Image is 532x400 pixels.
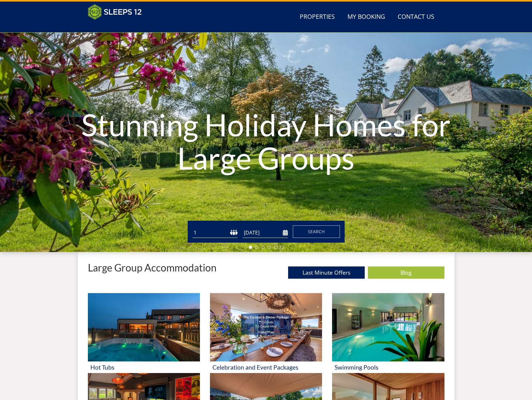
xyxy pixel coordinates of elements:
a: Blog [368,266,444,279]
p: Large Group Accommodation [88,262,217,273]
h1: Stunning Holiday Homes for Large Groups [80,96,452,187]
span: Search [308,229,325,234]
img: Sleeps 12 [88,4,142,20]
iframe: Customer reviews powered by Trustpilot [85,24,151,29]
a: Last Minute Offers [288,266,365,279]
a: Contact Us [395,10,437,24]
a: 'Swimming Pools' - Large Group Accommodation Holiday Ideas Swimming Pools [332,293,444,373]
h3: Celebration and Event Packages [212,364,320,371]
h3: Swimming Pools [335,364,442,371]
img: 'Swimming Pools' - Large Group Accommodation Holiday Ideas [332,293,444,361]
input: Arrival Date [243,228,288,238]
a: My Booking [345,10,388,24]
img: 'Celebration and Event Packages' - Large Group Accommodation Holiday Ideas [210,293,322,361]
a: Properties [297,10,337,24]
h3: Hot Tubs [90,364,197,371]
a: 'Celebration and Event Packages' - Large Group Accommodation Holiday Ideas Celebration and Event ... [210,293,322,373]
a: 'Hot Tubs' - Large Group Accommodation Holiday Ideas Hot Tubs [88,293,200,373]
img: 'Hot Tubs' - Large Group Accommodation Holiday Ideas [88,293,200,361]
button: Search [293,225,340,238]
